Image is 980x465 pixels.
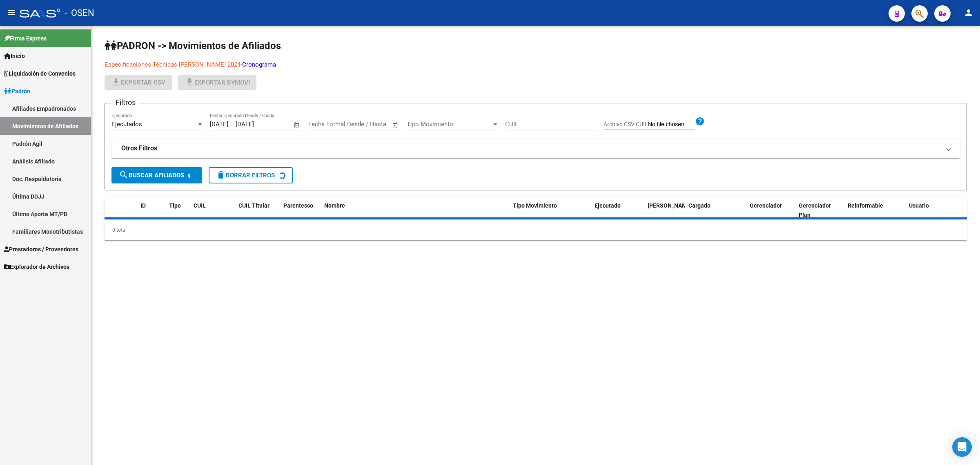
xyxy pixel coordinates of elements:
[4,262,69,271] span: Explorador de Archivos
[65,4,94,22] span: - OSEN
[121,144,157,153] strong: Otros Filtros
[105,40,281,51] span: PADRON -> Movimientos de Afiliados
[513,202,557,209] span: Tipo Movimiento
[848,202,883,209] span: Reinformable
[324,202,345,209] span: Nombre
[105,61,241,68] a: Especificaciones Técnicas [PERSON_NAME] 2024
[292,120,302,130] button: Open calendar
[308,121,341,128] input: Fecha inicio
[510,197,591,224] datatable-header-cell: Tipo Movimiento
[119,172,184,179] span: Buscar Afiliados
[799,202,831,218] span: Gerenciador Plan
[105,220,967,240] div: 0 total
[906,197,967,224] datatable-header-cell: Usuario
[648,121,695,128] input: Archivo CSV CUIL
[280,197,321,224] datatable-header-cell: Parentesco
[230,121,234,128] span: –
[242,61,276,68] a: Cronograma
[604,121,648,127] span: Archivo CSV CUIL
[111,97,140,108] h3: Filtros
[391,120,400,130] button: Open calendar
[952,437,972,457] div: Open Intercom Messenger
[235,197,280,224] datatable-header-cell: CUIL Titular
[236,121,275,128] input: Fecha fin
[349,121,388,128] input: Fecha fin
[688,202,710,209] span: Cargado
[185,77,194,87] mat-icon: file_download
[648,202,692,209] span: [PERSON_NAME]
[169,202,181,209] span: Tipo
[185,79,250,86] span: Exportar Bymovi
[140,202,146,209] span: ID
[4,87,30,96] span: Padrón
[407,121,492,128] span: Tipo Movimiento
[190,197,235,224] datatable-header-cell: CUIL
[209,167,293,183] button: Borrar Filtros
[105,75,172,90] button: Exportar CSV
[795,197,844,224] datatable-header-cell: Gerenciador Plan
[111,139,960,158] mat-expansion-panel-header: Otros Filtros
[216,170,226,180] mat-icon: delete
[844,197,906,224] datatable-header-cell: Reinformable
[238,202,269,209] span: CUIL Titular
[7,8,16,18] mat-icon: menu
[283,202,313,209] span: Parentesco
[216,172,275,179] span: Borrar Filtros
[591,197,644,224] datatable-header-cell: Ejecutado
[111,77,121,87] mat-icon: file_download
[111,167,202,183] button: Buscar Afiliados
[105,60,434,69] p: -
[178,75,256,90] button: Exportar Bymovi
[210,121,228,128] input: Fecha inicio
[695,116,705,126] mat-icon: help
[4,51,25,60] span: Inicio
[194,202,206,209] span: CUIL
[746,197,795,224] datatable-header-cell: Gerenciador
[119,170,129,180] mat-icon: search
[4,69,76,78] span: Liquidación de Convenios
[644,197,685,224] datatable-header-cell: Fecha Formal
[321,197,510,224] datatable-header-cell: Nombre
[964,8,973,18] mat-icon: person
[4,245,78,254] span: Prestadores / Proveedores
[595,202,621,209] span: Ejecutado
[4,34,47,43] span: Firma Express
[909,202,929,209] span: Usuario
[111,79,165,86] span: Exportar CSV
[685,197,746,224] datatable-header-cell: Cargado
[750,202,782,209] span: Gerenciador
[137,197,166,224] datatable-header-cell: ID
[111,121,142,128] span: Ejecutados
[166,197,190,224] datatable-header-cell: Tipo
